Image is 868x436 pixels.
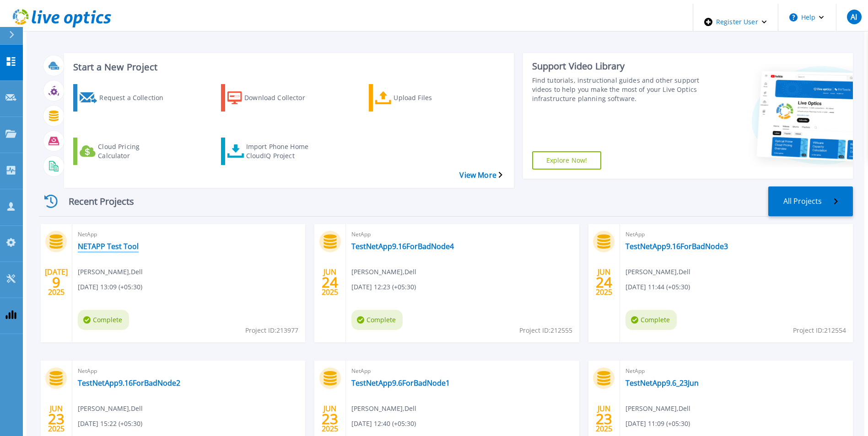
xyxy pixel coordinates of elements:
span: [DATE] 12:23 (+05:30) [351,282,416,292]
div: Import Phone Home CloudIQ Project [246,140,319,163]
span: 23 [322,415,338,423]
div: Support Video Library [532,60,700,72]
span: NetApp [625,229,847,239]
span: [DATE] 13:09 (+05:30) [78,282,142,292]
span: [DATE] 11:44 (+05:30) [625,282,690,292]
a: TestNetApp9.6ForBadNode1 [351,378,450,388]
div: JUN 2025 [321,402,339,436]
div: Download Collector [244,86,318,109]
span: 23 [596,415,612,423]
div: Upload Files [394,86,467,109]
div: JUN 2025 [595,402,613,436]
span: [DATE] 11:09 (+05:30) [625,419,690,429]
a: NETAPP Test Tool [78,242,139,251]
button: Help [778,4,836,31]
span: [PERSON_NAME] , Dell [78,267,143,277]
div: Request a Collection [99,86,173,109]
a: TestNetApp9.16ForBadNode2 [78,378,180,388]
div: JUN 2025 [321,266,339,299]
span: NetApp [351,229,573,239]
a: Cloud Pricing Calculator [73,138,184,165]
span: 24 [596,278,612,286]
span: Complete [78,310,129,330]
span: Complete [625,310,677,330]
a: Upload Files [369,84,480,112]
span: NetApp [625,366,847,376]
span: [PERSON_NAME] , Dell [625,404,690,414]
div: Find tutorials, instructional guides and other support videos to help you make the most of your L... [532,76,700,103]
span: 23 [48,415,65,423]
span: Project ID: 213977 [245,325,298,335]
span: Project ID: 212555 [519,325,572,335]
span: NetApp [351,366,573,376]
span: 9 [52,278,60,286]
a: TestNetApp9.16ForBadNode3 [625,242,728,251]
h3: Start a New Project [73,62,502,72]
a: TestNetApp9.6_23Jun [625,378,699,388]
a: Explore Now! [532,151,602,170]
div: JUN 2025 [48,402,65,436]
div: JUN 2025 [595,266,613,299]
span: [PERSON_NAME] , Dell [351,267,416,277]
a: View More [459,171,502,180]
div: Recent Projects [39,190,149,213]
span: NetApp [78,229,300,239]
span: AI [851,13,857,21]
span: [PERSON_NAME] , Dell [625,267,690,277]
span: [DATE] 12:40 (+05:30) [351,419,416,429]
div: Register User [693,4,778,40]
span: Project ID: 212554 [793,325,846,335]
div: [DATE] 2025 [48,266,65,299]
a: Request a Collection [73,84,184,112]
span: [PERSON_NAME] , Dell [351,404,416,414]
span: NetApp [78,366,300,376]
a: All Projects [768,186,853,216]
a: TestNetApp9.16ForBadNode4 [351,242,454,251]
span: Complete [351,310,403,330]
div: Cloud Pricing Calculator [98,140,171,163]
span: [DATE] 15:22 (+05:30) [78,419,142,429]
a: Download Collector [221,84,332,112]
span: 24 [322,278,338,286]
span: [PERSON_NAME] , Dell [78,404,143,414]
